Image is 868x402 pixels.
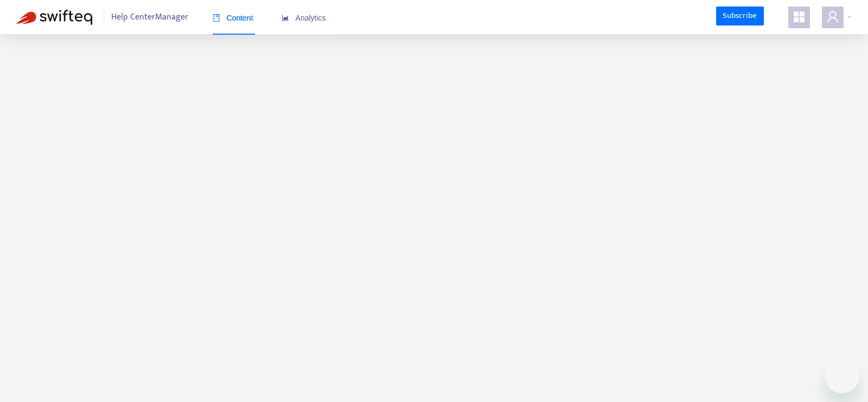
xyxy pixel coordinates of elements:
[213,14,253,22] span: Content
[213,14,220,22] span: book
[282,14,326,22] span: Analytics
[716,7,764,26] a: Subscribe
[825,359,859,393] iframe: Button to launch messaging window
[111,7,188,28] span: Help Center Manager
[826,10,839,23] span: user
[282,14,289,22] span: area-chart
[16,10,92,25] img: Swifteq
[793,10,806,23] span: appstore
